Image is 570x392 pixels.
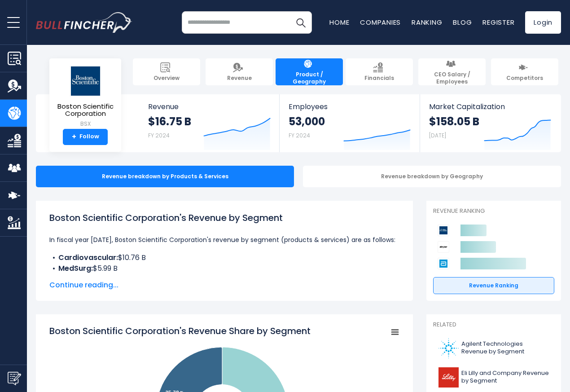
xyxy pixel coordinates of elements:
[438,338,459,358] img: A logo
[506,75,543,82] span: Competitors
[289,11,312,34] button: Search
[423,71,481,85] span: CEO Salary / Employees
[360,18,401,27] a: Companies
[36,12,132,33] img: bullfincher logo
[148,132,170,139] small: FY 2024
[280,71,338,85] span: Product / Geography
[433,207,554,215] p: Revenue Ranking
[49,211,399,225] h1: Boston Scientific Corporation's Revenue by Segment
[433,365,554,390] a: Eli Lilly and Company Revenue by Segment
[438,241,449,253] img: Stryker Corporation competitors logo
[289,102,410,111] span: Employees
[420,94,560,152] a: Market Capitalization $158.05 B [DATE]
[453,18,472,27] a: Blog
[429,132,446,139] small: [DATE]
[227,75,252,82] span: Revenue
[438,225,449,236] img: Boston Scientific Corporation competitors logo
[148,102,271,111] span: Revenue
[418,58,486,85] a: CEO Salary / Employees
[329,18,349,27] a: Home
[276,58,343,85] a: Product / Geography
[438,367,459,388] img: LLY logo
[491,58,558,85] a: Competitors
[346,58,413,85] a: Financials
[63,129,108,145] a: +Follow
[289,115,325,128] strong: 53,000
[429,115,479,128] strong: $158.05 B
[49,263,399,274] li: $5.99 B
[461,370,549,385] span: Eli Lilly and Company Revenue by Segment
[49,252,399,263] li: $10.76 B
[525,11,561,34] a: Login
[433,277,554,294] a: Revenue Ranking
[72,133,76,141] strong: +
[36,12,132,33] a: Go to homepage
[433,321,554,329] p: Related
[58,252,118,263] b: Cardiovascular:
[412,18,442,27] a: Ranking
[482,18,514,27] a: Register
[364,75,394,82] span: Financials
[289,132,310,139] small: FY 2024
[57,103,114,118] span: Boston Scientific Corporation
[303,166,561,187] div: Revenue breakdown by Geography
[57,120,114,128] small: BSX
[56,66,114,129] a: Boston Scientific Corporation BSX
[148,115,191,128] strong: $16.75 B
[429,102,551,111] span: Market Capitalization
[153,75,180,82] span: Overview
[133,58,200,85] a: Overview
[461,340,549,356] span: Agilent Technologies Revenue by Segment
[49,280,399,291] span: Continue reading...
[139,94,280,152] a: Revenue $16.75 B FY 2024
[206,58,273,85] a: Revenue
[280,94,419,152] a: Employees 53,000 FY 2024
[433,336,554,361] a: Agilent Technologies Revenue by Segment
[49,234,399,245] p: In fiscal year [DATE], Boston Scientific Corporation's revenue by segment (products & services) a...
[49,325,311,337] tspan: Boston Scientific Corporation's Revenue Share by Segment
[36,166,294,187] div: Revenue breakdown by Products & Services
[58,263,93,273] b: MedSurg:
[438,258,449,269] img: Abbott Laboratories competitors logo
